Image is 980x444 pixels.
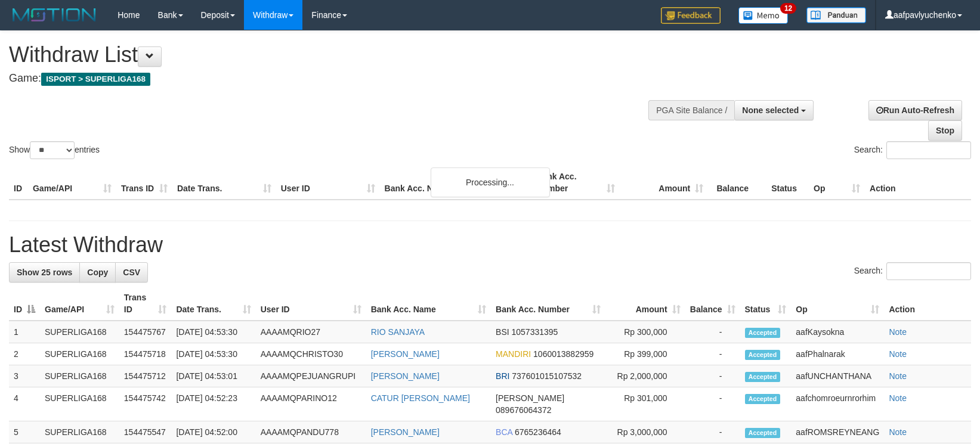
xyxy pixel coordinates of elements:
[889,349,907,359] a: Note
[119,365,172,387] td: 154475712
[496,405,551,415] span: Copy 089676064372 to clipboard
[119,287,172,321] th: Trans ID: activate to sort column ascending
[605,287,685,321] th: Amount: activate to sort column ascending
[40,365,119,387] td: SUPERLIGA168
[685,387,740,421] td: -
[371,371,440,381] a: [PERSON_NAME]
[9,343,40,365] td: 2
[9,43,641,67] h1: Withdraw List
[868,100,962,120] a: Run Auto-Refresh
[791,343,884,365] td: aafPhalnarak
[889,371,907,381] a: Note
[171,387,255,421] td: [DATE] 04:52:23
[738,7,789,24] img: Button%20Memo.svg
[685,287,740,321] th: Balance: activate to sort column ascending
[742,105,799,115] span: None selected
[605,421,685,443] td: Rp 3,000,000
[745,328,781,338] span: Accepted
[9,141,100,159] label: Show entries
[40,287,119,321] th: Game/API: activate to sort column ascending
[256,343,366,365] td: AAAAMQCHRISTO30
[496,393,564,403] span: [PERSON_NAME]
[661,7,721,24] img: Feedback.jpg
[605,387,685,421] td: Rp 301,000
[491,287,605,321] th: Bank Acc. Number: activate to sort column ascending
[119,387,172,421] td: 154475742
[512,327,558,337] span: Copy 1057331395 to clipboard
[171,343,255,365] td: [DATE] 04:53:30
[806,7,866,23] img: panduan.png
[119,421,172,443] td: 154475547
[9,365,40,387] td: 3
[734,100,814,120] button: None selected
[87,268,108,277] span: Copy
[40,421,119,443] td: SUPERLIGA168
[256,387,366,421] td: AAAAMQPARINO12
[28,166,116,200] th: Game/API
[9,73,641,85] h4: Game:
[889,393,907,403] a: Note
[371,349,440,359] a: [PERSON_NAME]
[9,166,28,200] th: ID
[9,287,40,321] th: ID: activate to sort column descending
[605,365,685,387] td: Rp 2,000,000
[496,427,512,437] span: BCA
[171,321,255,343] td: [DATE] 04:53:30
[366,287,491,321] th: Bank Acc. Name: activate to sort column ascending
[708,166,766,200] th: Balance
[685,365,740,387] td: -
[791,321,884,343] td: aafKaysokna
[685,321,740,343] td: -
[791,387,884,421] td: aafchomroeurnrorhim
[605,343,685,365] td: Rp 399,000
[889,327,907,337] a: Note
[171,365,255,387] td: [DATE] 04:53:01
[740,287,792,321] th: Status: activate to sort column ascending
[854,262,971,280] label: Search:
[123,268,140,277] span: CSV
[928,120,962,141] a: Stop
[9,321,40,343] td: 1
[791,421,884,443] td: aafROMSREYNEANG
[172,166,276,200] th: Date Trans.
[766,166,809,200] th: Status
[9,262,80,282] a: Show 25 rows
[605,321,685,343] td: Rp 300,000
[116,166,172,200] th: Trans ID
[40,387,119,421] td: SUPERLIGA168
[9,233,971,257] h1: Latest Withdraw
[115,262,148,282] a: CSV
[256,321,366,343] td: AAAAMQRIO27
[371,393,470,403] a: CATUR [PERSON_NAME]
[884,287,971,321] th: Action
[685,343,740,365] td: -
[496,327,509,337] span: BSI
[745,394,781,404] span: Accepted
[745,350,781,360] span: Accepted
[41,73,150,86] span: ISPORT > SUPERLIGA168
[79,262,116,282] a: Copy
[171,421,255,443] td: [DATE] 04:52:00
[119,343,172,365] td: 154475718
[512,371,582,381] span: Copy 737601015107532 to clipboard
[431,167,550,197] div: Processing...
[40,343,119,365] td: SUPERLIGA168
[780,3,796,14] span: 12
[648,100,734,120] div: PGA Site Balance /
[685,421,740,443] td: -
[854,141,971,159] label: Search:
[9,6,100,24] img: MOTION_logo.png
[380,166,532,200] th: Bank Acc. Name
[256,287,366,321] th: User ID: activate to sort column ascending
[17,268,72,277] span: Show 25 rows
[531,166,620,200] th: Bank Acc. Number
[171,287,255,321] th: Date Trans.: activate to sort column ascending
[496,371,509,381] span: BRI
[515,427,561,437] span: Copy 6765236464 to clipboard
[371,427,440,437] a: [PERSON_NAME]
[9,421,40,443] td: 5
[865,166,971,200] th: Action
[40,321,119,343] td: SUPERLIGA168
[809,166,865,200] th: Op
[371,327,425,337] a: RIO SANJAYA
